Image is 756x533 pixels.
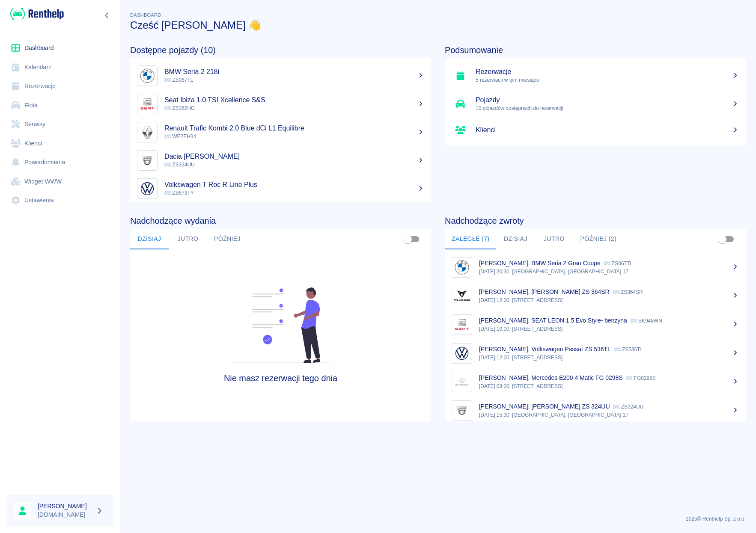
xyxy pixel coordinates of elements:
[130,62,431,90] a: ImageBMW Seria 2 218i ZS067TL
[479,411,739,419] p: [DATE] 15:30, [GEOGRAPHIC_DATA], [GEOGRAPHIC_DATA] 17
[445,118,746,142] a: Klienci
[445,90,746,118] a: Pojazdy10 pojazdów dostępnych do rezerwacji
[535,229,573,249] button: Jutro
[164,162,195,168] span: ZS324UU
[479,354,739,361] p: [DATE] 12:00, [STREET_ADDRESS]
[10,7,64,21] img: Renthelp logo
[399,231,416,247] span: Pokaż przypisane tylko do mnie
[7,115,113,134] a: Serwisy
[7,77,113,96] a: Rezerwacje
[164,133,196,139] span: WE2EH04
[479,296,739,304] p: [DATE] 12:00, [STREET_ADDRESS]
[164,96,424,104] h5: Seat Ibiza 1.0 TSI Xcellence S&S
[139,181,155,197] img: Image
[445,229,496,249] button: Zaległe (7)
[479,346,611,352] p: [PERSON_NAME], Volkswagen Passat ZS 536TL
[454,259,470,275] img: Image
[445,367,746,396] a: Image[PERSON_NAME], Mercedes E200 4 Matic FG 0298S FG0298S[DATE] 03:00, [STREET_ADDRESS]
[130,216,431,226] h4: Nadchodzące wydania
[130,515,746,523] p: 2025 © Renthelp Sp. z o.o.
[445,310,746,339] a: Image[PERSON_NAME], SEAT LEON 1.5 Evo Style- benzyna SK948WN[DATE] 10:00, [STREET_ADDRESS]
[445,253,746,281] a: Image[PERSON_NAME], BMW Seria 2 Gran Coupe ZS067TL[DATE] 20:30, [GEOGRAPHIC_DATA], [GEOGRAPHIC_DA...
[445,281,746,310] a: Image[PERSON_NAME], [PERSON_NAME] ZS 364SR ZS364SR[DATE] 12:00, [STREET_ADDRESS]
[139,152,155,169] img: Image
[139,96,155,112] img: Image
[626,375,655,381] p: FG0298S
[7,153,113,172] a: Powiadomienia
[613,404,643,410] p: ZS324UU
[7,38,113,58] a: Dashboard
[476,126,739,134] h5: Klienci
[614,346,643,352] p: ZS536TL
[445,216,746,226] h4: Nadchodzące zwroty
[573,229,623,249] button: Później (2)
[479,403,610,410] p: [PERSON_NAME], [PERSON_NAME] ZS 324UU
[169,229,207,249] button: Jutro
[479,325,739,333] p: [DATE] 10:00, [STREET_ADDRESS]
[164,68,424,76] h5: BMW Seria 2 218i
[454,345,470,361] img: Image
[454,374,470,390] img: Image
[164,190,194,196] span: ZS673TY
[631,318,662,324] p: SK948WN
[38,502,92,510] h6: [PERSON_NAME]
[130,229,169,249] button: Dzisiaj
[479,288,610,295] p: [PERSON_NAME], [PERSON_NAME] ZS 364SR
[130,118,431,146] a: ImageRenault Trafic Kombi 2.0 Blue dCi L1 Equilibre WE2EH04
[479,260,601,266] p: [PERSON_NAME], BMW Seria 2 Gran Coupe
[454,288,470,304] img: Image
[604,261,633,266] p: ZS067TL
[476,104,739,112] p: 10 pojazdów dostępnych do rezerwacji
[130,12,161,18] span: Dashboard
[445,339,746,367] a: Image[PERSON_NAME], Volkswagen Passat ZS 536TL ZS536TL[DATE] 12:00, [STREET_ADDRESS]
[139,68,155,84] img: Image
[454,403,470,419] img: Image
[130,90,431,118] a: ImageSeat Ibiza 1.0 TSI Xcellence S&S ZS362HG
[168,373,393,383] h4: Nie masz rezerwacji tego dnia
[7,191,113,210] a: Ustawienia
[476,96,739,104] h5: Pojazdy
[164,77,193,83] span: ZS067TL
[714,231,730,247] span: Pokaż przypisane tylko do mnie
[101,10,113,21] button: Zwiń nawigację
[164,181,424,189] h5: Volkswagen T Roc R Line Plus
[38,510,92,519] p: [DOMAIN_NAME]
[139,124,155,140] img: Image
[226,287,336,363] img: Fleet
[496,229,535,249] button: Dzisiaj
[476,68,739,76] h5: Rezerwacje
[445,396,746,425] a: Image[PERSON_NAME], [PERSON_NAME] ZS 324UU ZS324UU[DATE] 15:30, [GEOGRAPHIC_DATA], [GEOGRAPHIC_DA...
[7,96,113,115] a: Flota
[130,45,431,55] h4: Dostępne pojazdy (10)
[479,374,622,381] p: [PERSON_NAME], Mercedes E200 4 Matic FG 0298S
[7,58,113,77] a: Kalendarz
[479,382,739,390] p: [DATE] 03:00, [STREET_ADDRESS]
[454,317,470,333] img: Image
[207,229,247,249] button: Później
[7,134,113,153] a: Klienci
[164,152,424,161] h5: Dacia [PERSON_NAME]
[130,175,431,203] a: ImageVolkswagen T Roc R Line Plus ZS673TY
[445,45,746,55] h4: Podsumowanie
[479,317,627,324] p: [PERSON_NAME], SEAT LEON 1.5 Evo Style- benzyna
[130,19,746,31] h3: Cześć [PERSON_NAME] 👋
[164,105,195,111] span: ZS362HG
[445,62,746,90] a: Rezerwacje5 rezerwacji w tym miesiącu
[7,172,113,191] a: Widget WWW
[476,76,739,84] p: 5 rezerwacji w tym miesiącu
[164,124,424,133] h5: Renault Trafic Kombi 2.0 Blue dCi L1 Equilibre
[7,7,64,21] a: Renthelp logo
[479,268,739,275] p: [DATE] 20:30, [GEOGRAPHIC_DATA], [GEOGRAPHIC_DATA] 17
[613,289,643,295] p: ZS364SR
[130,146,431,175] a: ImageDacia [PERSON_NAME] ZS324UU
